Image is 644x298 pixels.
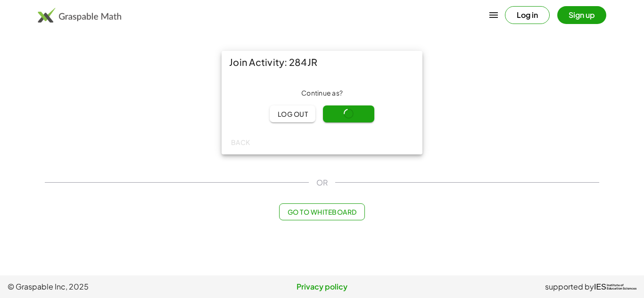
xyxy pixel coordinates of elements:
[505,6,550,24] button: Log in
[222,51,422,73] div: Join Activity: 284JR
[287,208,356,216] span: Go to Whiteboard
[270,105,315,122] button: Log out
[594,282,606,291] span: IES
[279,203,364,220] button: Go to Whiteboard
[277,110,308,118] span: Log out
[229,89,415,98] div: Continue as ?
[8,281,217,292] span: © Graspable Inc, 2025
[217,281,427,292] a: Privacy policy
[557,6,606,24] button: Sign up
[607,284,636,290] span: Institute of Education Sciences
[316,177,328,188] span: OR
[545,281,594,292] span: supported by
[594,281,636,292] a: IESInstitute ofEducation Sciences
